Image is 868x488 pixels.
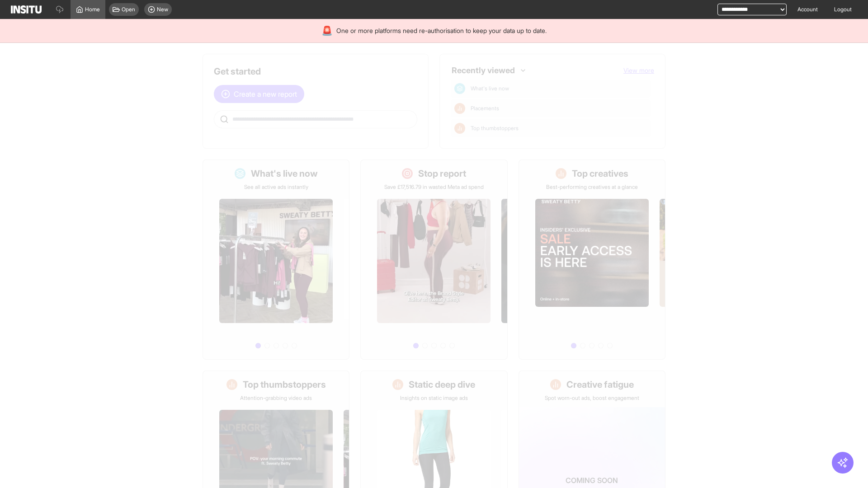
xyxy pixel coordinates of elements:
span: Open [122,6,135,13]
div: 🚨 [321,24,333,37]
img: Logo [11,5,42,14]
span: Home [85,6,100,13]
span: New [157,6,168,13]
span: One or more platforms need re-authorisation to keep your data up to date. [336,26,547,35]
